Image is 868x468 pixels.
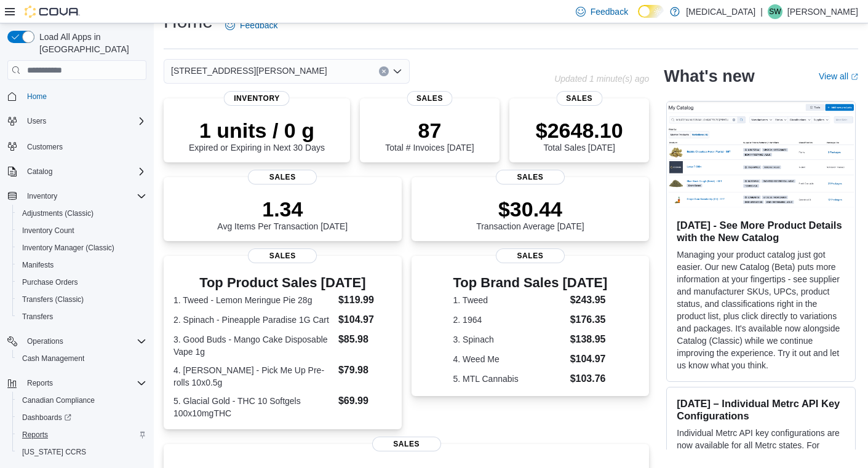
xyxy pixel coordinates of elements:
button: Users [22,114,51,129]
button: Customers [2,137,151,155]
span: [US_STATE] CCRS [22,447,86,457]
button: Catalog [2,163,151,180]
button: Operations [22,334,68,349]
span: Reports [22,430,48,440]
span: Feedback [591,6,628,18]
dd: $69.99 [338,394,392,408]
img: Cova [25,6,80,18]
span: Cash Management [17,351,146,366]
dd: $103.76 [570,371,608,386]
span: Sales [248,170,317,184]
a: Canadian Compliance [17,393,100,408]
a: [US_STATE] CCRS [17,445,91,459]
span: Inventory Count [17,223,146,238]
span: Purchase Orders [22,277,78,287]
span: Adjustments (Classic) [22,208,94,218]
span: [STREET_ADDRESS][PERSON_NAME] [171,63,327,78]
span: Inventory [22,189,146,204]
span: Inventory [27,191,57,201]
span: Catalog [27,167,52,176]
h3: [DATE] – Individual Metrc API Key Configurations [677,397,845,422]
a: Manifests [17,258,58,272]
span: Dashboards [22,413,71,422]
a: Transfers [17,309,58,324]
p: [MEDICAL_DATA] [686,4,755,19]
span: Home [22,89,146,104]
span: Transfers (Classic) [22,295,84,304]
button: [US_STATE] CCRS [12,443,151,461]
button: Manifests [12,256,151,274]
dd: $79.98 [338,363,392,378]
span: Reports [22,376,146,391]
dt: 5. Glacial Gold - THC 10 Softgels 100x10mgTHC [173,395,333,419]
dd: $104.97 [570,352,608,367]
dt: 2. 1964 [453,314,565,326]
p: Managing your product catalog just got easier. Our new Catalog (Beta) puts more information at yo... [677,248,845,371]
p: $2648.10 [536,118,623,143]
input: Dark Mode [638,5,664,18]
h3: [DATE] - See More Product Details with the New Catalog [677,219,845,244]
div: Sonny Wong [768,4,782,19]
span: Sales [496,248,565,263]
dt: 2. Spinach - Pineapple Paradise 1G Cart [173,314,333,326]
button: Inventory Manager (Classic) [12,239,151,256]
a: Feedback [220,13,282,38]
button: Inventory [22,189,62,204]
div: Expired or Expiring in Next 30 Days [189,118,325,153]
span: Dashboards [17,410,146,425]
dd: $138.95 [570,332,608,347]
span: Adjustments (Classic) [17,206,146,221]
div: Total Sales [DATE] [536,118,623,153]
button: Transfers (Classic) [12,291,151,308]
h2: What's new [664,66,754,86]
span: Purchase Orders [17,275,146,290]
dd: $85.98 [338,332,392,347]
p: 1.34 [217,197,348,221]
a: Inventory Count [17,223,79,238]
button: Canadian Compliance [12,392,151,409]
span: Inventory Manager (Classic) [22,243,114,253]
span: Inventory Manager (Classic) [17,240,146,255]
p: Updated 1 minute(s) ago [554,74,649,84]
span: Inventory [224,91,290,106]
a: Inventory Manager (Classic) [17,240,119,255]
a: Dashboards [17,410,76,425]
span: Washington CCRS [17,445,146,459]
span: Operations [27,336,63,346]
span: Sales [496,170,565,184]
span: Sales [407,91,453,106]
span: Users [22,114,146,129]
dt: 5. MTL Cannabis [453,373,565,385]
h3: Top Brand Sales [DATE] [453,276,608,290]
button: Cash Management [12,350,151,367]
dt: 1. Tweed [453,294,565,306]
a: Adjustments (Classic) [17,206,98,221]
span: Transfers [22,312,53,322]
h3: Top Product Sales [DATE] [173,276,392,290]
a: Transfers (Classic) [17,292,89,307]
span: Transfers [17,309,146,324]
span: Operations [22,334,146,349]
button: Reports [22,376,58,391]
dt: 4. [PERSON_NAME] - Pick Me Up Pre-rolls 10x0.5g [173,364,333,389]
dt: 4. Weed Me [453,353,565,365]
span: Customers [27,142,63,152]
span: Feedback [240,19,277,31]
p: | [760,4,763,19]
span: Catalog [22,164,146,179]
div: Total # Invoices [DATE] [385,118,474,153]
span: Users [27,116,46,126]
span: Home [27,92,47,101]
button: Inventory [2,188,151,205]
button: Transfers [12,308,151,325]
button: Purchase Orders [12,274,151,291]
span: Customers [22,138,146,154]
a: Dashboards [12,409,151,426]
span: Inventory Count [22,226,74,236]
p: 1 units / 0 g [189,118,325,143]
p: 87 [385,118,474,143]
button: Open list of options [392,66,402,76]
a: Purchase Orders [17,275,83,290]
button: Adjustments (Classic) [12,205,151,222]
